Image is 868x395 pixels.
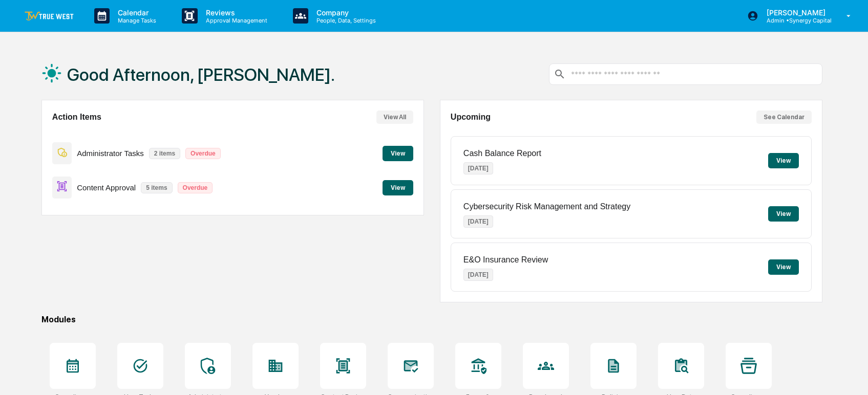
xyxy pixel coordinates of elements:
[52,113,101,122] h2: Action Items
[25,11,74,21] img: logo
[768,153,799,168] button: View
[141,182,172,193] p: 5 items
[110,8,161,17] p: Calendar
[451,113,491,122] h2: Upcoming
[110,17,161,24] p: Manage Tasks
[768,259,799,275] button: View
[77,149,144,158] p: Administrator Tasks
[463,255,548,265] p: E&O Insurance Review
[758,8,832,17] p: [PERSON_NAME]
[376,111,413,124] button: View All
[178,182,213,193] p: Overdue
[463,202,630,211] p: Cybersecurity Risk Management and Strategy
[758,17,832,24] p: Admin • Synergy Capital
[41,315,823,324] div: Modules
[463,215,493,228] p: [DATE]
[463,162,493,174] p: [DATE]
[768,206,799,222] button: View
[383,182,413,192] a: View
[198,8,272,17] p: Reviews
[383,146,413,161] button: View
[67,64,335,85] h1: Good Afternoon, [PERSON_NAME].
[308,17,381,24] p: People, Data, Settings
[77,183,136,192] p: Content Approval
[835,361,863,389] iframe: Open customer support
[463,149,541,158] p: Cash Balance Report
[756,111,812,124] button: See Calendar
[198,17,272,24] p: Approval Management
[308,8,381,17] p: Company
[463,269,493,281] p: [DATE]
[383,180,413,195] button: View
[185,148,221,159] p: Overdue
[149,148,180,159] p: 2 items
[383,148,413,158] a: View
